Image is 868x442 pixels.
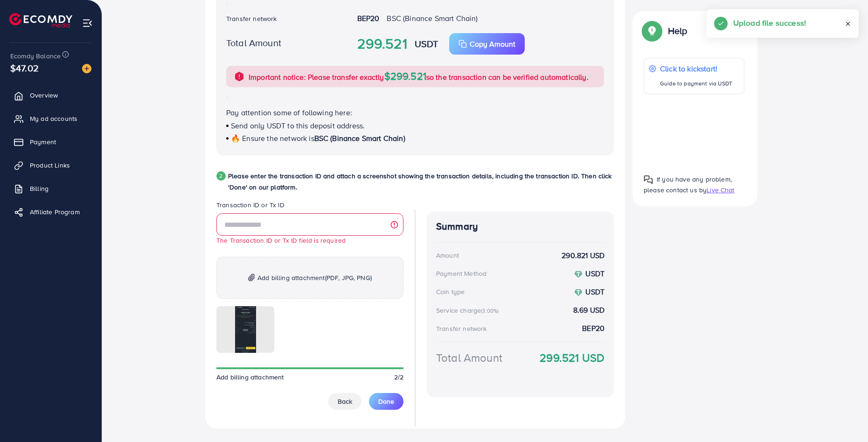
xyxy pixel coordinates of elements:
[481,307,499,315] small: (3.00%)
[248,274,255,281] img: img
[436,251,459,260] div: Amount
[574,270,583,279] img: coin
[7,203,95,221] a: Affiliate Program
[325,273,372,282] span: (PDF, JPG, PNG)
[660,78,732,89] p: Guide to payment via USDT
[216,236,346,245] small: The Transaction ID or Tx ID field is required
[394,372,403,382] span: 2/2
[828,400,861,435] iframe: Chat
[257,272,372,283] span: Add billing attachment
[235,306,256,353] img: img uploaded
[574,288,583,297] img: coin
[216,372,284,382] span: Add billing attachment
[733,17,806,29] h5: Upload file success!
[660,63,732,74] p: Click to kickstart!
[436,350,502,366] div: Total Amount
[9,13,72,28] img: logo
[436,269,486,278] div: Payment Method
[585,287,604,297] strong: USDT
[707,185,734,195] span: Live Chat
[30,137,56,147] span: Payment
[216,200,403,213] legend: Transaction ID or Tx ID
[540,350,604,366] strong: 299.521 USD
[436,287,465,296] div: Coin type
[436,306,501,315] div: Service charge
[30,91,58,100] span: Overview
[10,61,39,75] span: $47.02
[226,107,604,118] p: Pay attention some of following here:
[226,36,281,49] label: Total Amount
[314,133,405,143] span: BSC (Binance Smart Chain)
[357,34,407,54] strong: 299.521
[357,13,380,23] strong: BEP20
[369,393,403,410] button: Done
[234,71,245,82] img: alert
[7,109,95,128] a: My ad accounts
[7,156,95,175] a: Product Links
[226,14,277,23] label: Transfer network
[644,22,660,39] img: Popup guide
[328,393,361,410] button: Back
[338,397,352,406] span: Back
[7,179,95,198] a: Billing
[82,64,91,73] img: image
[7,133,95,151] a: Payment
[415,37,438,50] strong: USDT
[644,175,653,184] img: Popup guide
[231,133,314,143] span: 🔥 Ensure the network is
[30,161,70,170] span: Product Links
[10,51,61,61] span: Ecomdy Balance
[436,221,604,232] h4: Summary
[436,324,487,333] div: Transfer network
[30,207,80,217] span: Affiliate Program
[228,170,614,193] p: Please enter the transaction ID and attach a screenshot showing the transaction details, includin...
[668,25,687,36] p: Help
[30,184,49,193] span: Billing
[562,250,604,261] strong: 290.821 USD
[573,305,604,316] strong: 8.69 USD
[644,175,732,195] span: If you have any problem, please contact us by
[387,13,478,23] span: BSC (Binance Smart Chain)
[470,38,515,49] p: Copy Amount
[216,171,226,181] div: 2
[582,323,604,334] strong: BEP20
[7,86,95,105] a: Overview
[226,120,604,131] p: Send only USDT to this deposit address.
[449,33,525,55] button: Copy Amount
[384,69,426,83] span: $299.521
[249,70,589,83] p: Important notice: Please transfer exactly so the transaction can be verified automatically.
[30,114,77,123] span: My ad accounts
[378,397,394,406] span: Done
[585,268,604,279] strong: USDT
[82,18,93,28] img: menu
